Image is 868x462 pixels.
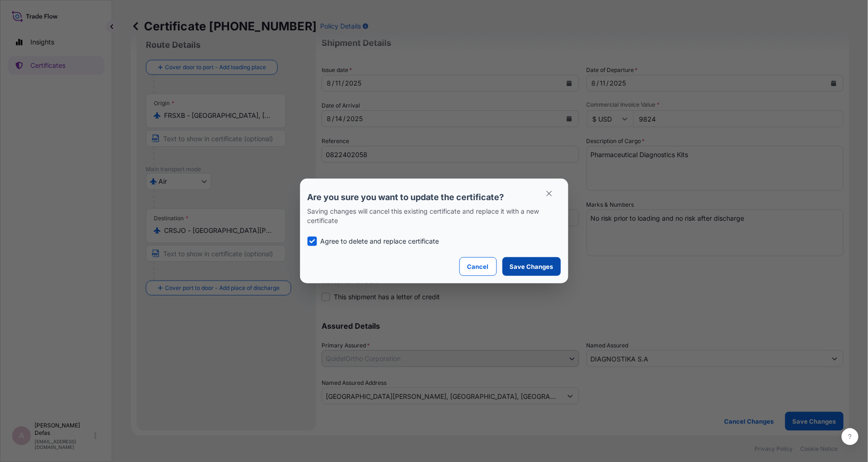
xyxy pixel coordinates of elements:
p: Saving changes will cancel this existing certificate and replace it with a new certificate [308,207,561,225]
p: Save Changes [510,262,553,271]
p: Agree to delete and replace certificate [321,237,439,246]
p: Cancel [467,262,489,271]
p: Are you sure you want to update the certificate? [308,192,561,203]
button: Cancel [459,257,497,276]
button: Save Changes [502,257,561,276]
